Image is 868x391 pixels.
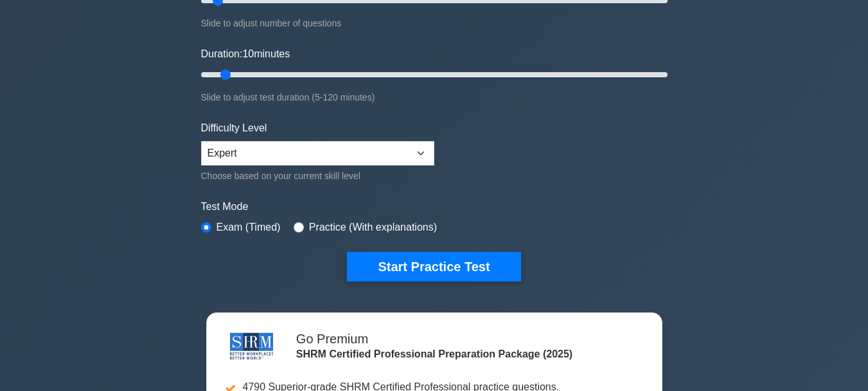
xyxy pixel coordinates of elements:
div: Slide to adjust test duration (5-120 minutes) [201,90,668,105]
label: Difficulty Level [201,120,267,136]
div: Slide to adjust number of questions [201,15,668,31]
label: Practice (With explanations) [309,220,437,235]
label: Duration: minutes [201,46,290,62]
label: Exam (Timed) [217,220,281,235]
button: Start Practice Test [347,252,520,281]
label: Test Mode [201,199,668,215]
span: 10 [242,48,254,59]
div: Choose based on your current skill level [201,168,434,184]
